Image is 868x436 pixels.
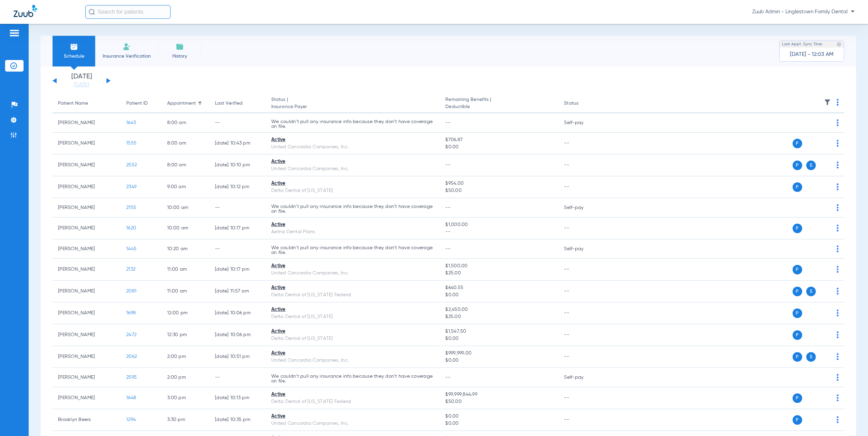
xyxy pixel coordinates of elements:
[162,217,209,239] td: 10:00 AM
[559,154,605,176] td: --
[445,270,553,277] span: $25.00
[126,184,136,189] span: 2349
[209,259,266,281] td: [DATE] 10:17 PM
[53,113,121,133] td: [PERSON_NAME]
[53,346,121,368] td: [PERSON_NAME]
[445,391,553,398] span: $99,999,844.99
[271,398,434,405] div: Delta Dental of [US_STATE] Federal
[53,176,121,198] td: [PERSON_NAME]
[806,161,816,170] span: S
[271,245,434,255] p: We couldn’t pull any insurance info because they don’t have coverage on file.
[209,387,266,409] td: [DATE] 10:13 PM
[271,335,434,342] div: Delta Dental of [US_STATE]
[440,94,559,113] th: Remaining Benefits |
[559,346,605,368] td: --
[209,368,266,387] td: --
[782,41,823,48] span: Last Appt. Sync Time:
[126,289,136,294] span: 2081
[445,328,553,335] span: $1,547.50
[209,198,266,217] td: --
[70,43,78,51] img: Schedule
[837,245,839,252] img: group-dot-blue.svg
[126,205,136,210] span: 2155
[837,225,839,231] img: group-dot-blue.svg
[162,281,209,302] td: 11:00 AM
[61,81,102,88] a: [DATE]
[209,133,266,154] td: [DATE] 10:43 PM
[53,259,121,281] td: [PERSON_NAME]
[271,306,434,313] div: Active
[53,302,121,324] td: [PERSON_NAME]
[162,259,209,281] td: 11:00 AM
[85,5,171,19] input: Search for patients
[837,288,839,295] img: group-dot-blue.svg
[271,313,434,320] div: Delta Dental of [US_STATE]
[126,311,136,315] span: 1698
[209,346,266,368] td: [DATE] 10:51 PM
[215,100,260,107] div: Last Verified
[445,144,553,151] span: $0.00
[162,154,209,176] td: 8:00 AM
[61,73,102,88] li: [DATE]
[126,141,136,146] span: 1555
[271,165,434,172] div: United Concordia Companies, Inc.
[793,139,802,148] span: P
[271,420,434,427] div: United Concordia Companies, Inc.
[209,217,266,239] td: [DATE] 10:17 PM
[445,306,553,313] span: $2,450.00
[271,180,434,187] div: Active
[126,375,137,380] span: 2595
[126,163,137,167] span: 2552
[445,350,553,357] span: $999,999.00
[806,287,816,296] span: S
[126,100,148,107] div: Patient ID
[793,161,802,170] span: P
[162,198,209,217] td: 10:00 AM
[209,113,266,133] td: --
[271,270,434,277] div: United Concordia Companies, Inc.
[837,140,839,147] img: group-dot-blue.svg
[58,100,115,107] div: Patient Name
[271,187,434,194] div: Delta Dental of [US_STATE]
[53,409,121,431] td: Brooklyn Beers
[126,100,156,107] div: Patient ID
[837,99,839,106] img: group-dot-blue.svg
[793,352,802,362] span: P
[445,284,553,291] span: $640.55
[167,100,204,107] div: Appointment
[445,103,553,110] span: Deductible
[837,204,839,211] img: group-dot-blue.svg
[167,100,196,107] div: Appointment
[445,262,553,270] span: $1,500.00
[559,387,605,409] td: --
[53,281,121,302] td: [PERSON_NAME]
[209,302,266,324] td: [DATE] 10:06 PM
[271,284,434,291] div: Active
[445,398,553,405] span: $50.00
[215,100,243,107] div: Last Verified
[445,120,450,125] span: --
[445,246,450,251] span: --
[445,180,553,187] span: $954.00
[752,9,854,15] span: Zuub Admin - Linglestown Family Dental
[837,394,839,401] img: group-dot-blue.svg
[126,332,136,337] span: 2472
[559,281,605,302] td: --
[445,335,553,342] span: $0.00
[271,221,434,228] div: Active
[445,221,553,228] span: $1,000.00
[53,368,121,387] td: [PERSON_NAME]
[837,374,839,381] img: group-dot-blue.svg
[793,265,802,274] span: P
[445,413,553,420] span: $0.00
[209,176,266,198] td: [DATE] 10:12 PM
[559,324,605,346] td: --
[559,133,605,154] td: --
[271,228,434,236] div: Aetna Dental Plans
[162,387,209,409] td: 3:00 PM
[126,395,136,400] span: 1648
[209,324,266,346] td: [DATE] 10:06 PM
[271,350,434,357] div: Active
[559,198,605,217] td: Self-pay
[209,281,266,302] td: [DATE] 11:57 AM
